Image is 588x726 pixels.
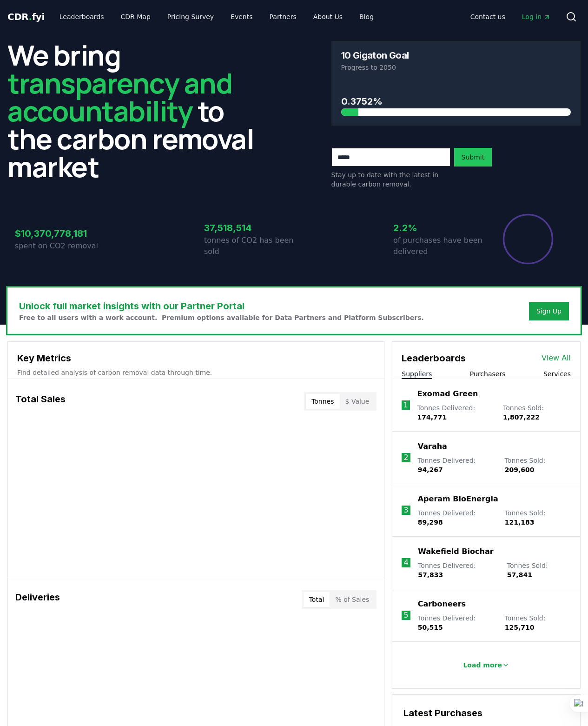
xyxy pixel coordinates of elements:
button: Sign Up [529,302,569,320]
span: 209,600 [505,466,535,473]
a: Events [223,8,260,25]
p: Tonnes Sold : [505,613,571,632]
span: 1,807,222 [503,413,540,421]
a: CDR.fyi [7,10,45,23]
a: Partners [262,8,304,25]
span: 89,298 [418,519,443,526]
span: 50,515 [418,624,443,631]
a: View All [542,353,571,364]
a: Log in [515,8,558,25]
p: Tonnes Sold : [505,508,571,527]
button: Submit [454,148,492,167]
span: 125,710 [505,624,535,631]
button: $ Value [340,394,375,409]
span: 94,267 [418,466,443,473]
h2: We bring to the carbon removal market [7,41,257,180]
button: Purchasers [470,369,506,379]
p: 4 [404,557,409,568]
h3: 0.3752% [341,94,571,108]
a: Pricing Survey [160,8,221,25]
h3: 37,518,514 [204,221,294,235]
p: 3 [403,505,408,516]
p: Tonnes Delivered : [417,403,494,422]
h3: Key Metrics [17,351,375,365]
p: Tonnes Sold : [505,456,571,474]
p: 2 [403,452,408,463]
p: Tonnes Sold : [507,561,571,579]
p: 1 [403,400,408,411]
p: Tonnes Delivered : [418,561,498,579]
a: Aperam BioEnergia [418,493,498,505]
button: Suppliers [402,369,432,379]
h3: Deliveries [15,590,60,609]
a: Leaderboards [52,8,112,25]
a: Exomad Green [417,388,478,400]
h3: Leaderboards [402,351,466,365]
p: Stay up to date with the latest in durable carbon removal. [331,170,450,189]
p: tonnes of CO2 has been sold [204,235,294,257]
h3: $10,370,778,181 [15,226,105,240]
p: Free to all users with a work account. Premium options available for Data Partners and Platform S... [19,313,424,322]
nav: Main [52,8,381,25]
button: Total [304,592,330,607]
p: of purchases have been delivered [393,235,483,257]
button: % of Sales [330,592,375,607]
span: 57,833 [418,571,443,579]
a: About Us [306,8,350,25]
button: Load more [456,656,517,674]
a: Wakefield Biochar [418,546,493,557]
h3: 2.2% [393,221,483,235]
p: Progress to 2050 [341,63,571,72]
div: Percentage of sales delivered [502,213,554,265]
span: . [29,11,32,22]
a: Blog [352,8,381,25]
h3: Total Sales [15,392,66,411]
p: Tonnes Delivered : [418,613,496,632]
button: Tonnes [306,394,339,409]
span: 174,771 [417,413,447,421]
a: CDR Map [113,8,158,25]
p: Tonnes Delivered : [418,456,496,474]
p: Tonnes Delivered : [418,508,496,527]
span: transparency and accountability [7,64,232,130]
p: Load more [463,660,502,670]
button: Services [543,369,571,379]
span: Log in [522,12,551,21]
span: 57,841 [507,571,532,579]
a: Varaha [418,441,447,452]
h3: Latest Purchases [403,706,569,720]
a: Carboneers [418,599,466,610]
p: Find detailed analysis of carbon removal data through time. [17,368,375,377]
span: CDR fyi [7,11,45,22]
a: Contact us [463,8,513,25]
a: Sign Up [536,306,562,316]
h3: Unlock full market insights with our Partner Portal [19,299,424,313]
span: 121,183 [505,519,535,526]
p: 5 [403,610,408,621]
p: Tonnes Sold : [503,403,571,422]
p: spent on CO2 removal [15,240,105,252]
nav: Main [463,8,558,25]
h3: 10 Gigaton Goal [341,51,409,60]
